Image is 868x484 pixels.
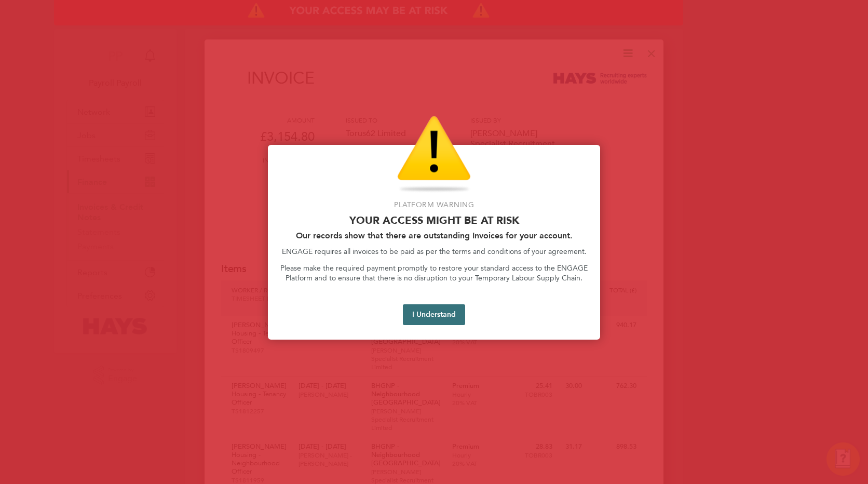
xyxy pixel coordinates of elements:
[403,304,465,325] button: I Understand
[397,116,471,194] img: Warning Icon
[268,145,600,340] div: Access At Risk
[280,263,588,284] p: Please make the required payment promptly to restore your standard access to the ENGAGE Platform ...
[280,231,588,240] h2: Our records show that there are outstanding Invoices for your account.
[280,214,588,226] p: Your access might be at risk
[280,247,588,257] p: ENGAGE requires all invoices to be paid as per the terms and conditions of your agreement.
[280,200,588,210] p: Platform Warning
